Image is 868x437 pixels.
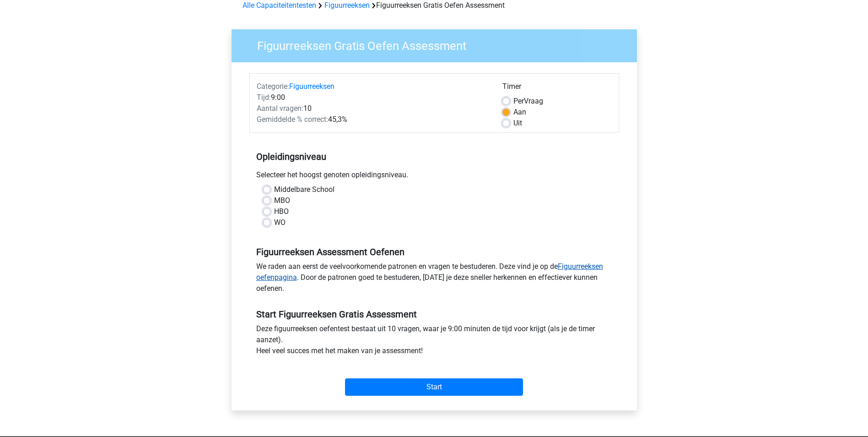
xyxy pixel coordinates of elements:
[513,118,522,129] label: Uit
[274,206,289,217] label: HBO
[249,169,619,184] div: Selecteer het hoogst genoten opleidingsniveau.
[243,1,316,10] a: Alle Capaciteitentesten
[250,92,496,103] div: 9:00
[246,35,630,53] h3: Figuurreeksen Gratis Oefen Assessment
[249,323,619,360] div: Deze figuurreeksen oefentest bestaat uit 10 vragen, waar je 9:00 minuten de tijd voor krijgt (als...
[345,378,523,396] input: Start
[256,147,612,166] h5: Opleidingsniveau
[274,195,290,206] label: MBO
[250,103,496,114] div: 10
[513,107,526,118] label: Aan
[257,115,328,124] span: Gemiddelde % correct:
[249,261,619,298] div: We raden aan eerst de veelvoorkomende patronen en vragen te bestuderen. Deze vind je op de . Door...
[324,1,370,10] a: Figuurreeksen
[257,93,271,102] span: Tijd:
[256,309,612,320] h5: Start Figuurreeksen Gratis Assessment
[274,217,286,228] label: WO
[513,96,543,107] label: Vraag
[513,97,524,105] span: Per
[257,104,303,113] span: Aantal vragen:
[256,246,612,257] h5: Figuurreeksen Assessment Oefenen
[257,82,289,91] span: Categorie:
[250,114,496,125] div: 45,3%
[502,81,612,96] div: Timer
[274,184,334,195] label: Middelbare School
[289,82,334,91] a: Figuurreeksen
